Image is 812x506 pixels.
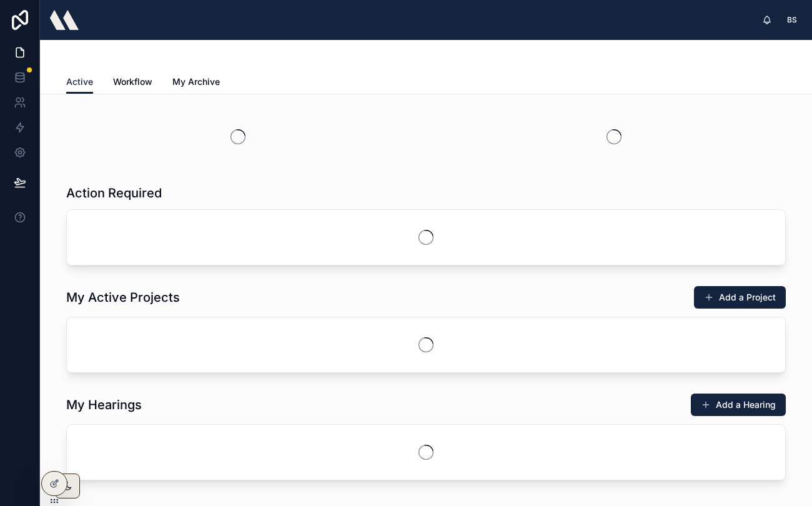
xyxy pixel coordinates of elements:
[50,10,79,30] img: App logo
[89,17,762,22] div: scrollable content
[691,394,786,416] button: Add a Hearing
[66,71,93,94] a: Active
[66,184,162,202] h1: Action Required
[694,286,786,309] button: Add a Project
[172,76,220,88] span: My Archive
[113,76,152,88] span: Workflow
[113,71,152,96] a: Workflow
[787,15,797,25] span: BS
[66,76,93,88] span: Active
[172,71,220,96] a: My Archive
[66,396,142,414] h1: My Hearings
[66,289,180,306] h1: My Active Projects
